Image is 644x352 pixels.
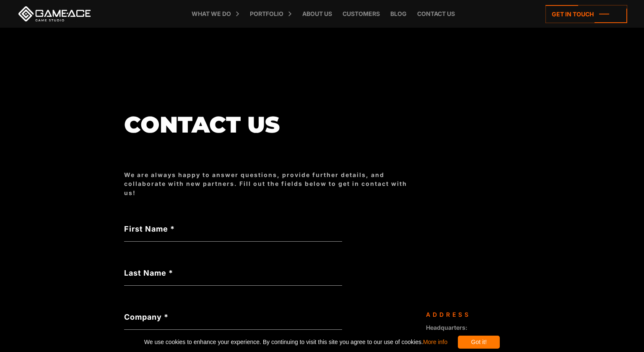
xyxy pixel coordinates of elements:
[124,311,342,323] label: Company *
[426,310,514,319] div: Address
[426,324,488,349] span: [GEOGRAPHIC_DATA], [GEOGRAPHIC_DATA]
[545,5,627,23] a: Get in touch
[124,170,418,197] div: We are always happy to answer questions, provide further details, and collaborate with new partne...
[124,267,342,279] label: Last Name *
[423,339,447,345] a: More info
[124,223,342,235] label: First Name *
[124,112,418,137] h1: Contact us
[144,336,447,349] span: We use cookies to enhance your experience. By continuing to visit this site you agree to our use ...
[426,324,467,331] strong: Headquarters:
[458,336,500,349] div: Got it!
